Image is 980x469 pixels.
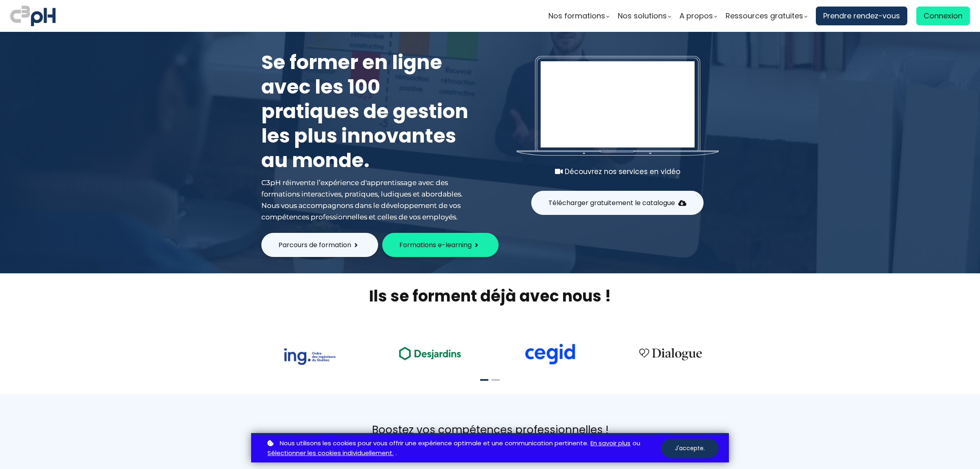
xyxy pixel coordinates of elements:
span: Nous utilisons les cookies pour vous offrir une expérience optimale et une communication pertinente. [280,438,588,449]
button: Parcours de formation [261,233,378,257]
h2: Ils se forment déjà avec nous ! [251,286,729,306]
div: C3pH réinvente l’expérience d'apprentissage avec des formations interactives, pratiques, ludiques... [261,177,474,223]
div: Boostez vos compétences professionnelles ! [261,423,719,437]
img: 73f878ca33ad2a469052bbe3fa4fd140.png [283,348,336,365]
img: cdf238afa6e766054af0b3fe9d0794df.png [524,344,576,365]
p: ou . [265,438,661,459]
span: Parcours de formation [278,240,351,250]
span: A propos [679,10,713,22]
span: Prendre rendez-vous [823,10,900,22]
button: Télécharger gratuitement le catalogue [531,191,704,215]
span: Nos solutions [618,10,667,22]
span: Connexion [924,10,962,22]
a: En savoir plus [590,438,630,449]
div: Découvrez nos services en vidéo [517,166,719,177]
img: logo C3PH [10,4,56,28]
button: Formations e-learning [382,233,499,257]
img: ea49a208ccc4d6e7deb170dc1c457f3b.png [393,342,467,364]
span: Formations e-learning [399,240,472,250]
span: Ressources gratuites [726,10,803,22]
img: 4cbfeea6ce3138713587aabb8dcf64fe.png [634,343,707,365]
a: Sélectionner les cookies individuellement. [267,448,394,458]
a: Prendre rendez-vous [816,7,907,25]
span: Télécharger gratuitement le catalogue [548,198,675,208]
button: J'accepte. [661,439,719,458]
span: Nos formations [548,10,605,22]
a: Connexion [916,7,970,25]
h1: Se former en ligne avec les 100 pratiques de gestion les plus innovantes au monde. [261,50,474,173]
